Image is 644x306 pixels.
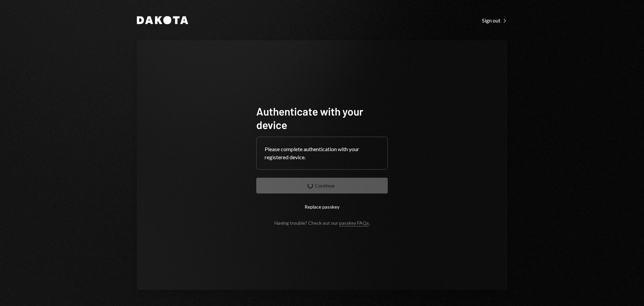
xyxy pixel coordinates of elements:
[265,145,379,161] div: Please complete authentication with your registered device.
[339,220,369,226] a: passkey FAQs
[274,220,370,226] div: Having trouble? Check out our .
[256,104,388,131] h1: Authenticate with your device
[256,199,388,215] button: Replace passkey
[482,17,507,24] div: Sign out
[482,16,507,24] a: Sign out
